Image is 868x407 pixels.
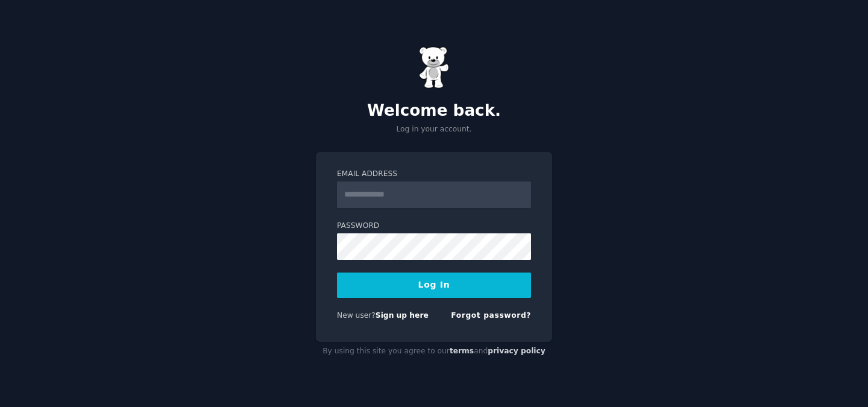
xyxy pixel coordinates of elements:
[316,101,552,121] h2: Welcome back.
[337,311,376,320] span: New user?
[376,311,429,320] a: Sign up here
[316,342,552,361] div: By using this site you agree to our and
[451,311,531,320] a: Forgot password?
[337,221,531,232] label: Password
[337,273,531,298] button: Log In
[488,347,546,355] a: privacy policy
[316,124,552,135] p: Log in your account.
[450,347,474,355] a: terms
[419,46,449,89] img: Gummy Bear
[337,169,531,180] label: Email Address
